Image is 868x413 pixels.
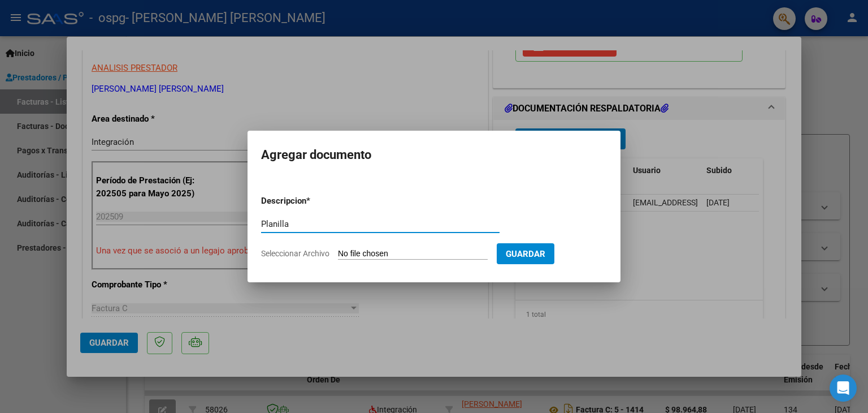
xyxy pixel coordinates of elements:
button: Guardar [497,243,554,264]
span: Guardar [506,249,545,259]
h2: Agregar documento [261,144,607,166]
p: Descripcion [261,195,365,208]
div: Open Intercom Messenger [830,375,857,402]
span: Seleccionar Archivo [261,249,329,258]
